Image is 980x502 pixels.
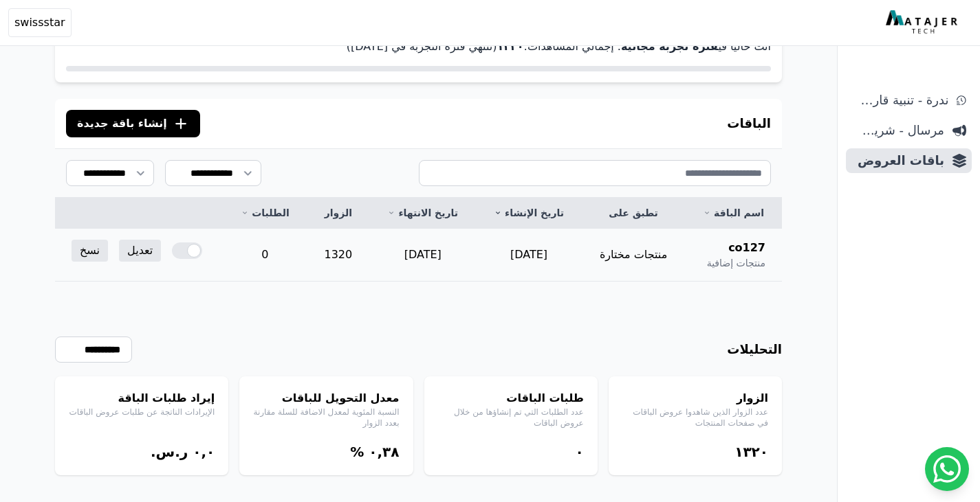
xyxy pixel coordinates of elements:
[621,40,718,53] strong: فترة تجربة مجانية
[350,444,364,460] span: %
[438,390,584,407] h4: طلبات الباقات
[851,91,948,110] span: ندرة - تنبية قارب علي النفاذ
[497,40,523,53] strong: ١۳٢۰
[438,407,584,429] p: عدد الطلبات التي تم إنشاؤها من خلال عروض الباقات
[151,444,188,460] span: ر.س.
[851,151,944,170] span: باقات العروض
[727,114,771,133] h3: الباقات
[69,390,215,407] h4: إيراد طلبات الباقة
[582,198,685,229] th: تطبق على
[193,444,215,460] bdi: ۰,۰
[77,115,167,132] span: إنشاء باقة جديدة
[66,38,771,55] p: أنت حاليا في . إجمالي المشاهدات: (تنتهي فترة التجربة في [DATE])
[240,206,291,220] a: الطلبات
[622,442,768,461] div: ١۳٢۰
[851,121,944,140] span: مرسال - شريط دعاية
[476,229,582,282] td: [DATE]
[701,206,765,220] a: اسم الباقة
[492,206,565,220] a: تاريخ الإنشاء
[224,229,307,282] td: 0
[253,390,399,407] h4: معدل التحويل للباقات
[253,407,399,429] p: النسبة المئوية لمعدل الاضافة للسلة مقارنة بعدد الزوار
[707,256,765,270] span: منتجات إضافية
[307,229,369,282] td: 1320
[66,110,200,137] button: إنشاء باقة جديدة
[369,229,476,282] td: [DATE]
[386,206,459,220] a: تاريخ الانتهاء
[728,240,765,256] span: co127
[727,340,782,359] h3: التحليلات
[14,14,65,31] span: swissstar
[119,240,161,262] a: تعديل
[307,198,369,229] th: الزوار
[72,240,108,262] a: نسخ
[582,229,685,282] td: منتجات مختارة
[69,407,215,418] p: الإيرادات الناتجة عن طلبات عروض الباقات
[622,390,768,407] h4: الزوار
[886,10,961,35] img: MatajerTech Logo
[369,444,399,460] bdi: ۰,۳٨
[622,407,768,429] p: عدد الزوار الذين شاهدوا عروض الباقات في صفحات المنتجات
[8,8,72,37] button: swissstar
[438,442,584,461] div: ۰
